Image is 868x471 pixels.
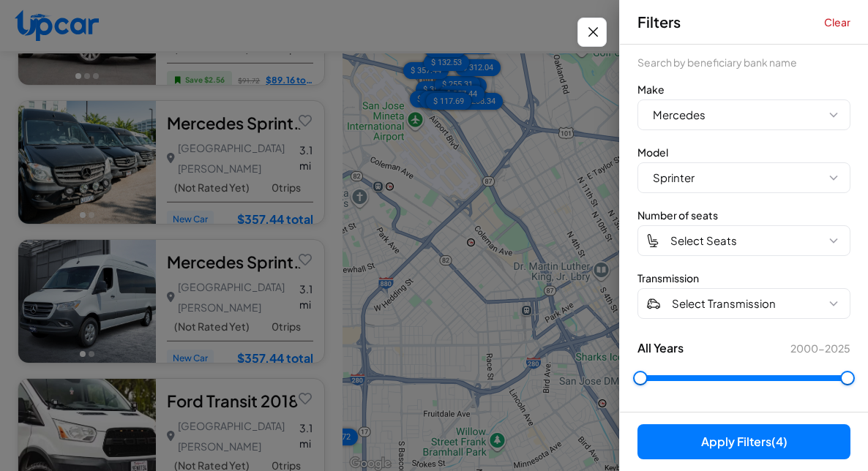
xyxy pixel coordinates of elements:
[790,341,850,355] span: 2000 - 2025
[637,82,850,97] div: Make
[670,233,737,249] span: Select Seats
[637,55,850,70] div: Search by beneficiary bank name
[653,170,695,186] span: Sprinter
[672,295,776,312] span: Select Transmission
[637,145,850,159] div: Model
[577,18,607,47] button: Close filters
[637,271,850,285] div: Transmission
[637,339,684,357] span: All Years
[637,208,850,222] div: Number of seats
[637,424,850,459] button: Apply Filters(4)
[824,15,850,29] button: Clear
[637,162,850,193] button: Sprinter
[637,288,850,319] button: Select Transmission
[653,107,706,124] span: Mercedes
[637,12,681,32] span: Filters
[637,99,850,130] button: Mercedes
[637,225,850,256] button: Select Seats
